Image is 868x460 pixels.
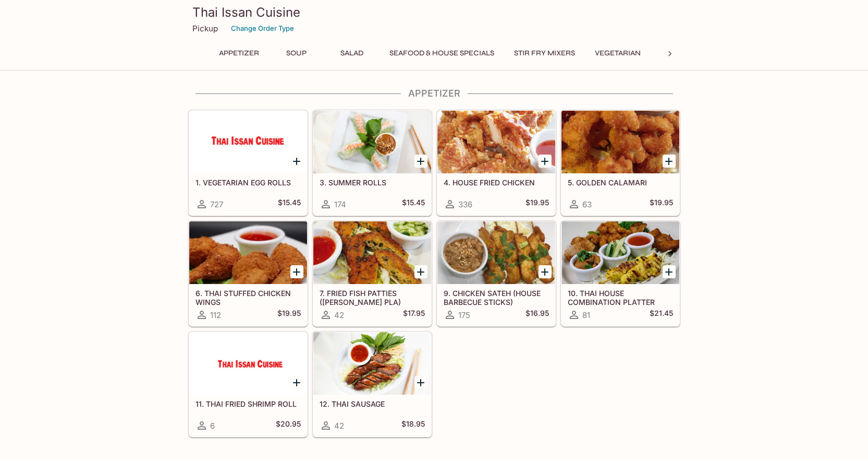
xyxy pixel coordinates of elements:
button: Seafood & House Specials [384,46,500,61]
h5: 12. THAI SAUSAGE [320,399,425,408]
span: 63 [582,199,592,209]
div: 11. THAI FRIED SHRIMP ROLL [189,332,307,395]
h5: $17.95 [403,309,425,321]
a: 1. VEGETARIAN EGG ROLLS727$15.45 [189,110,308,216]
button: Add 1. VEGETARIAN EGG ROLLS [290,155,303,168]
button: Appetizer [213,46,265,61]
button: Noodles [655,46,702,61]
div: 7. FRIED FISH PATTIES (TOD MUN PLA) [313,221,431,284]
h5: $20.95 [276,419,301,432]
div: 12. THAI SAUSAGE [313,332,431,395]
div: 4. HOUSE FRIED CHICKEN [437,111,555,173]
h5: 9. CHICKEN SATEH (HOUSE BARBECUE STICKS) [444,289,549,306]
button: Salad [328,46,375,61]
h5: $15.45 [278,198,301,210]
span: 42 [334,310,344,320]
a: 5. GOLDEN CALAMARI63$19.95 [561,110,680,216]
div: 10. THAI HOUSE COMBINATION PLATTER [561,221,679,284]
span: 174 [334,199,346,209]
h5: $19.95 [650,198,673,210]
h4: Appetizer [188,88,680,99]
button: Stir Fry Mixers [508,46,581,61]
h5: 1. VEGETARIAN EGG ROLLS [195,178,301,187]
div: 1. VEGETARIAN EGG ROLLS [189,111,307,173]
div: 6. THAI STUFFED CHICKEN WINGS [189,221,307,284]
span: 81 [582,310,590,320]
a: 9. CHICKEN SATEH (HOUSE BARBECUE STICKS)175$16.95 [437,221,556,326]
button: Add 4. HOUSE FRIED CHICKEN [539,155,552,168]
p: Pickup [192,23,218,33]
span: 42 [334,421,344,431]
button: Add 3. SUMMER ROLLS [414,155,427,168]
span: 727 [210,199,223,209]
button: Add 12. THAI SAUSAGE [414,376,427,389]
span: 336 [458,199,472,209]
span: 112 [210,310,221,320]
button: Add 5. GOLDEN CALAMARI [663,155,676,168]
button: Add 7. FRIED FISH PATTIES (TOD MUN PLA) [414,265,427,278]
button: Add 6. THAI STUFFED CHICKEN WINGS [290,265,303,278]
h5: 3. SUMMER ROLLS [320,178,425,187]
button: Add 10. THAI HOUSE COMBINATION PLATTER [663,265,676,278]
h5: $16.95 [525,309,549,321]
div: 9. CHICKEN SATEH (HOUSE BARBECUE STICKS) [437,221,555,284]
h5: $21.45 [650,309,673,321]
a: 12. THAI SAUSAGE42$18.95 [313,332,432,437]
a: 3. SUMMER ROLLS174$15.45 [313,110,432,216]
button: Change Order Type [226,20,299,37]
a: 11. THAI FRIED SHRIMP ROLL6$20.95 [189,332,308,437]
button: Vegetarian [589,46,646,61]
a: 6. THAI STUFFED CHICKEN WINGS112$19.95 [189,221,308,326]
div: 3. SUMMER ROLLS [313,111,431,173]
h5: 5. GOLDEN CALAMARI [568,178,673,187]
a: 4. HOUSE FRIED CHICKEN336$19.95 [437,110,556,216]
h5: 7. FRIED FISH PATTIES ([PERSON_NAME] PLA) [320,289,425,306]
h5: $19.95 [277,309,301,321]
h5: 10. THAI HOUSE COMBINATION PLATTER [568,289,673,306]
h5: $18.95 [401,419,425,432]
span: 6 [210,421,215,431]
div: 5. GOLDEN CALAMARI [561,111,679,173]
h5: $19.95 [525,198,549,210]
button: Soup [273,46,320,61]
h5: 4. HOUSE FRIED CHICKEN [444,178,549,187]
h5: $15.45 [402,198,425,210]
span: 175 [458,310,470,320]
h5: 11. THAI FRIED SHRIMP ROLL [195,399,301,408]
a: 10. THAI HOUSE COMBINATION PLATTER81$21.45 [561,221,680,326]
a: 7. FRIED FISH PATTIES ([PERSON_NAME] PLA)42$17.95 [313,221,432,326]
h3: Thai Issan Cuisine [192,4,676,20]
button: Add 9. CHICKEN SATEH (HOUSE BARBECUE STICKS) [539,265,552,278]
button: Add 11. THAI FRIED SHRIMP ROLL [290,376,303,389]
h5: 6. THAI STUFFED CHICKEN WINGS [195,289,301,306]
